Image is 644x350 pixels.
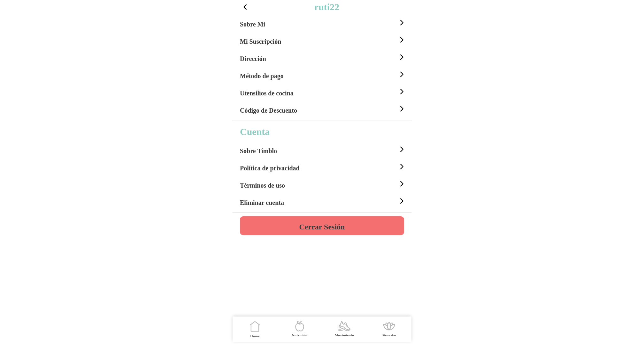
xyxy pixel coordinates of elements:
ion-label: Movimiento [335,333,354,338]
h5: Método de pago [240,72,284,80]
ion-label: Bienestar [381,333,397,338]
h5: Eliminar cuenta [240,199,284,206]
h5: Sobre Timblo [240,147,277,155]
h5: Código de Descuento [240,107,297,114]
ion-label: Nutrición [292,333,307,338]
h5: Mi Suscripción [240,38,281,45]
button: Cerrar Sesión [240,216,404,235]
ion-label: Home [250,334,260,339]
h5: Sobre Mi [240,20,265,28]
h5: Utensilios de cocina [240,89,294,97]
h5: Política de privacidad [240,164,300,172]
h3: ruti22 [250,1,404,13]
h3: Cuenta [240,126,411,138]
h5: Términos de uso [240,182,285,189]
h5: Dirección [240,55,266,63]
h4: Cerrar Sesión [299,223,345,231]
